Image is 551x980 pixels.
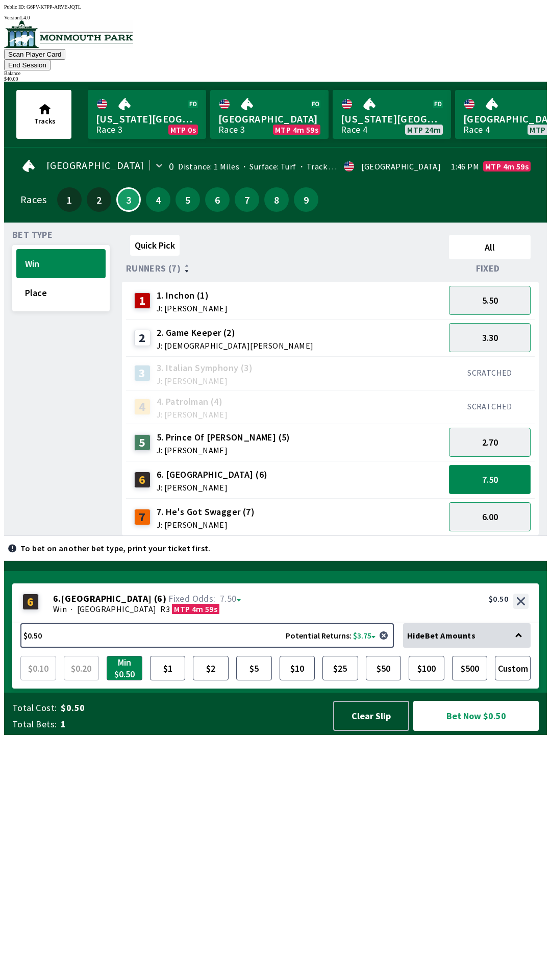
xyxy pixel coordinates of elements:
[116,187,141,212] button: 3
[235,187,259,212] button: 7
[195,658,226,678] span: $2
[16,90,71,139] button: Tracks
[157,326,314,339] span: 2. Game Keeper (2)
[497,658,528,678] span: Custom
[422,709,530,722] span: Bet Now $0.50
[96,112,198,126] span: [US_STATE][GEOGRAPHIC_DATA]
[411,658,442,678] span: $100
[157,505,255,519] span: 7. He's Got Swagger (7)
[157,361,253,375] span: 3. Italian Symphony (3)
[237,196,257,203] span: 7
[134,434,151,451] div: 5
[170,126,196,134] span: MTP 0s
[25,258,97,269] span: Win
[296,196,316,203] span: 9
[60,196,79,203] span: 1
[239,161,296,171] span: Surface: Turf
[157,521,255,529] span: J: [PERSON_NAME]
[27,4,81,10] span: G6PV-K7PP-ARVE-JQTL
[12,231,53,239] span: Bet Type
[178,196,197,203] span: 5
[61,702,323,714] span: $0.50
[157,446,290,454] span: J: [PERSON_NAME]
[4,49,65,60] button: Scan Player Card
[449,286,531,315] button: 5.50
[157,431,290,444] span: 5. Prince Of [PERSON_NAME] (5)
[361,162,441,170] div: [GEOGRAPHIC_DATA]
[157,341,314,350] span: J: [DEMOGRAPHIC_DATA][PERSON_NAME]
[333,701,409,731] button: Clear Slip
[495,656,531,680] button: Custom
[154,594,166,604] span: ( 6 )
[4,70,547,76] div: Balance
[445,263,535,274] div: Fixed
[451,162,479,170] span: 1:46 PM
[341,112,443,126] span: [US_STATE][GEOGRAPHIC_DATA]
[210,90,329,139] a: [GEOGRAPHIC_DATA]Race 3MTP 4m 59s
[482,332,498,344] span: 3.30
[296,161,386,171] span: Track Condition: Firm
[482,511,498,523] span: 6.00
[176,187,200,212] button: 5
[454,241,526,253] span: All
[4,20,133,48] img: venue logo
[407,630,475,641] span: Hide Bet Amounts
[134,330,151,346] div: 2
[12,718,57,730] span: Total Bets:
[150,656,186,680] button: $1
[449,367,531,378] div: SCRATCHED
[20,544,211,552] p: To bet on another bet type, print your ticket first.
[25,287,97,299] span: Place
[157,289,228,302] span: 1. Inchon (1)
[126,264,181,273] span: Runners (7)
[169,162,174,170] div: 0
[157,395,228,408] span: 4. Patrolman (4)
[12,702,57,714] span: Total Cost:
[218,112,320,126] span: [GEOGRAPHIC_DATA]
[485,162,529,170] span: MTP 4m 59s
[34,116,56,126] span: Tracks
[46,161,144,169] span: [GEOGRAPHIC_DATA]
[264,187,289,212] button: 8
[368,658,399,678] span: $50
[148,196,168,203] span: 4
[449,323,531,352] button: 3.30
[325,658,356,678] span: $25
[120,197,137,202] span: 3
[476,264,500,273] span: Fixed
[20,623,394,648] button: $0.50Potential Returns: $3.75
[452,656,488,680] button: $500
[482,436,498,448] span: 2.70
[489,594,508,604] div: $0.50
[109,658,140,678] span: Min $0.50
[157,483,268,492] span: J: [PERSON_NAME]
[135,239,175,251] span: Quick Pick
[341,126,367,134] div: Race 4
[4,60,51,70] button: End Session
[449,502,531,531] button: 6.00
[275,126,318,134] span: MTP 4m 59s
[407,126,441,134] span: MTP 24m
[267,196,286,203] span: 8
[449,235,531,259] button: All
[322,656,358,680] button: $25
[157,304,228,312] span: J: [PERSON_NAME]
[61,594,152,604] span: [GEOGRAPHIC_DATA]
[88,90,206,139] a: [US_STATE][GEOGRAPHIC_DATA]Race 3MTP 0s
[153,658,183,678] span: $1
[53,594,61,604] span: 6 .
[280,656,315,680] button: $10
[482,295,498,306] span: 5.50
[22,594,39,610] div: 6
[178,161,239,171] span: Distance: 1 Miles
[71,604,72,614] span: ·
[134,399,151,415] div: 4
[449,428,531,457] button: 2.70
[61,718,323,730] span: 1
[77,604,157,614] span: [GEOGRAPHIC_DATA]
[282,658,313,678] span: $10
[126,263,445,274] div: Runners (7)
[160,604,170,614] span: R3
[208,196,227,203] span: 6
[134,292,151,309] div: 1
